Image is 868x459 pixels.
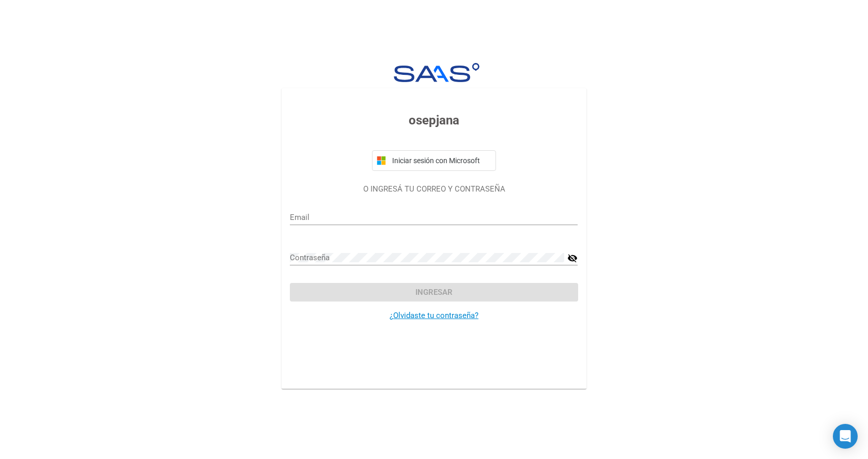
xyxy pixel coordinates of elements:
[415,288,453,297] span: Ingresar
[833,424,858,449] div: Open Intercom Messenger
[290,183,578,195] p: O INGRESÁ TU CORREO Y CONTRASEÑA
[290,283,578,302] button: Ingresar
[390,311,478,320] a: ¿Olvidaste tu contraseña?
[372,150,496,171] button: Iniciar sesión con Microsoft
[567,252,578,264] mat-icon: visibility_off
[390,156,491,165] span: Iniciar sesión con Microsoft
[290,111,578,130] h3: osepjana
